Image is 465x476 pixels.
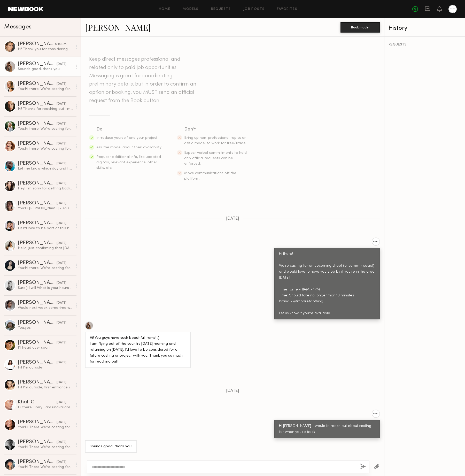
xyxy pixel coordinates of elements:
[18,280,57,286] div: [PERSON_NAME]
[90,444,132,450] div: Sounds good, thank you!
[18,221,57,226] div: [PERSON_NAME]
[226,217,239,221] span: [DATE]
[18,380,57,385] div: [PERSON_NAME]
[89,55,198,105] header: Keep direct messages professional and related only to paid job opportunities. Messaging is great ...
[18,340,57,345] div: [PERSON_NAME]
[243,7,265,11] a: Job Posts
[57,161,66,166] div: [DATE]
[18,161,57,166] div: [PERSON_NAME]
[57,340,66,345] div: [DATE]
[18,146,73,151] div: You: Hi there! We’re casting for an upcoming shoot (e-comm + social) and would love to have you s...
[279,251,375,316] div: Hi there! We’re casting for an upcoming shoot (e-comm + social) and would love to have you stop b...
[18,459,57,465] div: [PERSON_NAME]
[18,445,73,450] div: You: Hi There We’re casting for an upcoming shoot (e-comm + social) and would love to have you st...
[211,7,231,11] a: Requests
[57,62,66,67] div: [DATE]
[18,226,73,231] div: Hi! I’d love to be part of this but the location is quite far from me for a casting. If you’re ev...
[57,320,66,325] div: [DATE]
[18,201,57,206] div: [PERSON_NAME]
[183,7,198,11] a: Models
[159,7,171,11] a: Home
[226,389,239,393] span: [DATE]
[57,241,66,246] div: [DATE]
[18,425,73,430] div: You: Hi There We’re casting for an upcoming shoot (e-comm + social) and would love to have you st...
[57,141,66,146] div: [DATE]
[18,47,73,52] div: Hi! Thank you for considering me - may i ask when the job/shoot is and what's the pay? Also, I'm ...
[18,141,57,146] div: [PERSON_NAME]
[18,360,57,365] div: [PERSON_NAME]
[96,146,162,149] span: Ask the model about their availability.
[18,465,73,470] div: You: Hi There We’re casting for an upcoming shoot (e-comm + social) and would love to have you st...
[184,172,236,180] span: Move communications off the platform.
[340,22,380,33] button: Book model
[4,24,32,30] span: Messages
[96,136,158,140] span: Introduce yourself and your project.
[57,82,66,87] div: [DATE]
[18,420,57,425] div: [PERSON_NAME]
[18,320,57,325] div: [PERSON_NAME]
[18,81,57,87] div: [PERSON_NAME]
[389,25,461,31] div: History
[18,166,73,171] div: Let me know which day and time work for you
[18,345,73,350] div: I’ll head over soon!
[18,286,73,290] div: Sure:) I will What is your hours for [DATE] when I can stop by:)?
[57,380,66,385] div: [DATE]
[18,62,57,67] div: [PERSON_NAME]
[57,460,66,465] div: [DATE]
[57,360,66,365] div: [DATE]
[18,400,57,405] div: Khalí C.
[18,181,57,186] div: [PERSON_NAME]
[18,106,73,111] div: Hi! Thanks for reaching out I’m not in the city I’ll be in a week… would love to be part of this ...
[18,266,73,271] div: You: Hi there! We’re casting for an upcoming shoot (e-comm + social) and would love to have you s...
[57,181,66,186] div: [DATE]
[18,385,73,390] div: Hi! I’m outside, first entrance ?
[57,420,66,425] div: [DATE]
[18,325,73,330] div: You: yes!
[18,206,73,211] div: You: Hi [PERSON_NAME] - so sorry just missed this message and didn't see you! Are you able to com...
[184,136,246,145] span: Bring up non-professional topics or ask a model to work for free/trade.
[279,423,375,435] div: Hi [PERSON_NAME] - would to reach out about casting for when you're back
[18,405,73,410] div: Hi there! Sorry I am unavailable. I’m in [GEOGRAPHIC_DATA] until 25th
[57,201,66,206] div: [DATE]
[57,102,66,106] div: [DATE]
[57,301,66,305] div: [DATE]
[18,305,73,310] div: Would next week sometime work for you?
[57,121,66,126] div: [DATE]
[18,42,55,47] div: [PERSON_NAME]
[55,42,66,47] div: 5:15 PM
[57,400,66,405] div: [DATE]
[57,261,66,266] div: [DATE]
[18,186,73,191] div: Hey! I’m sorry for getting back to you so late but I’ve got Covid, so can’t make it unfortunately.
[90,335,186,365] div: Hi! You guys have such beautiful items! :) I am flying out of the country [DATE] morning and retu...
[340,25,380,29] a: Book model
[18,440,57,445] div: [PERSON_NAME]
[184,151,250,165] span: Expect verbal commitments to hold - only official requests can be enforced.
[18,300,57,305] div: [PERSON_NAME]
[18,260,57,266] div: [PERSON_NAME]
[85,22,151,33] a: [PERSON_NAME]
[57,281,66,286] div: [DATE]
[57,221,66,226] div: [DATE]
[96,155,161,170] span: Request additional info, like updated digitals, relevant experience, other skills, etc.
[18,121,57,126] div: [PERSON_NAME]
[18,365,73,370] div: Hi! I’m outside
[184,126,250,133] div: Don’t
[18,126,73,131] div: You: Hi there! We’re casting for an upcoming shoot (e-comm + social) and would love to have you s...
[18,101,57,106] div: [PERSON_NAME]
[18,241,57,246] div: [PERSON_NAME]
[96,126,162,133] div: Do
[57,440,66,445] div: [DATE]
[18,67,73,72] div: Sounds good, thank you!
[277,7,297,11] a: Favorites
[18,246,73,251] div: Hello, just confirming that [DATE] at 11 am still works? Thank you, looking forward to it.
[18,87,73,91] div: You: Hi there! We’re casting for an upcoming shoot (e-comm + social) and would love to have you s...
[389,43,461,47] div: REQUESTS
